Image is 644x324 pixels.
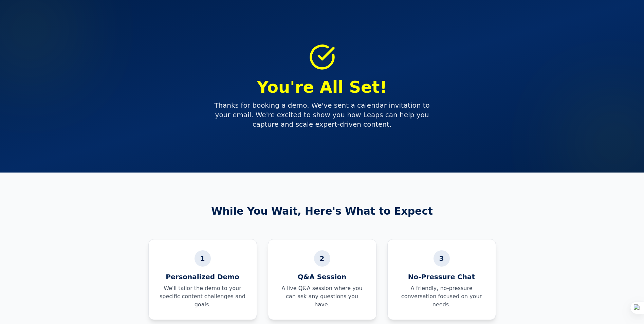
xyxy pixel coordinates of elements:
[279,284,365,309] p: A live Q&A session where you can ask any questions you have.
[399,272,485,282] h3: No-Pressure Chat
[208,101,436,129] p: Thanks for booking a demo. We've sent a calendar invitation to your email. We're excited to show ...
[195,250,211,267] div: 1
[279,272,365,282] h3: Q&A Session
[160,272,246,282] h3: Personalized Demo
[170,79,474,95] h1: You're All Set!
[160,284,246,309] p: We'll tailor the demo to your specific content challenges and goals.
[314,250,330,267] div: 2
[148,205,496,217] h2: While You Wait, Here's What to Expect
[399,284,485,309] p: A friendly, no-pressure conversation focused on your needs.
[434,250,450,267] div: 3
